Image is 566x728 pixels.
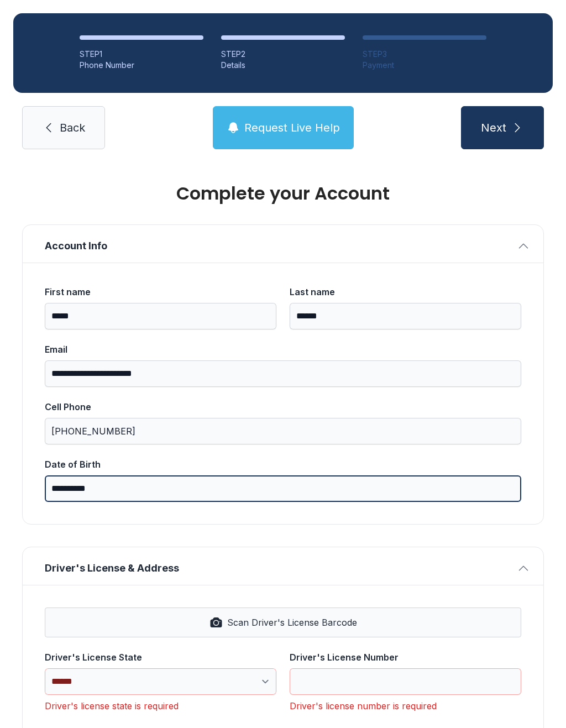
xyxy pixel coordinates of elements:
div: Email [45,343,521,356]
div: STEP 1 [80,49,203,60]
div: Driver's License Number [290,651,521,664]
select: Driver's License State [45,668,276,695]
span: Request Live Help [244,120,340,135]
div: First name [45,285,276,298]
div: Phone Number [80,60,203,71]
span: Scan Driver's License Barcode [227,616,357,629]
div: STEP 2 [221,49,345,60]
input: Cell Phone [45,418,521,444]
input: Email [45,360,521,387]
div: Cell Phone [45,400,521,413]
div: Date of Birth [45,458,521,471]
div: Driver's License State [45,651,276,664]
div: Last name [290,285,521,298]
input: Driver's License Number [290,668,521,695]
span: Driver's License & Address [45,561,512,576]
button: Account Info [23,225,543,263]
span: Next [481,120,506,135]
div: Payment [363,60,486,71]
div: Details [221,60,345,71]
input: Date of Birth [45,475,521,502]
span: Back [60,120,85,135]
h1: Complete your Account [22,185,544,202]
span: Account Info [45,238,512,254]
div: STEP 3 [363,49,486,60]
input: Last name [290,303,521,329]
div: Driver's license number is required [290,699,521,713]
div: Driver's license state is required [45,699,276,713]
input: First name [45,303,276,329]
button: Driver's License & Address [23,547,543,585]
